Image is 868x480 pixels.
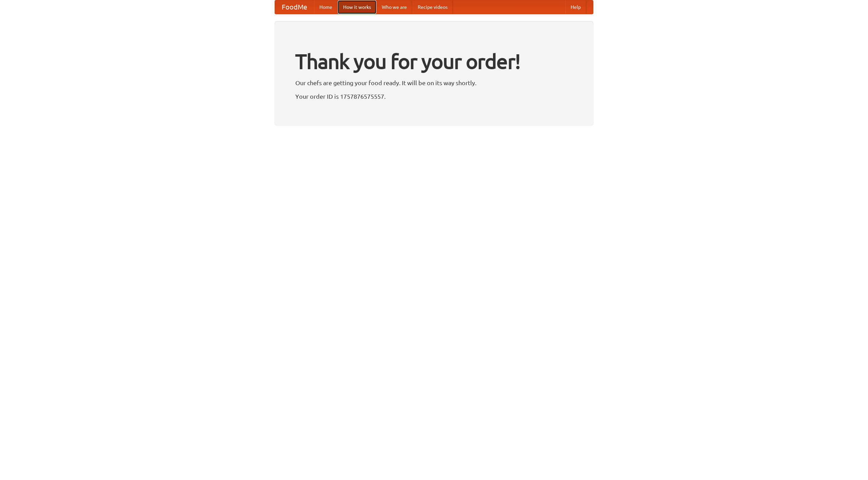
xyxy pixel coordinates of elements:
[295,45,573,78] h1: Thank you for your order!
[295,91,573,101] p: Your order ID is 1757876575557.
[376,0,412,14] a: Who we are
[275,0,314,14] a: FoodMe
[338,0,376,14] a: How it works
[565,0,586,14] a: Help
[412,0,453,14] a: Recipe videos
[295,78,573,88] p: Our chefs are getting your food ready. It will be on its way shortly.
[314,0,338,14] a: Home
